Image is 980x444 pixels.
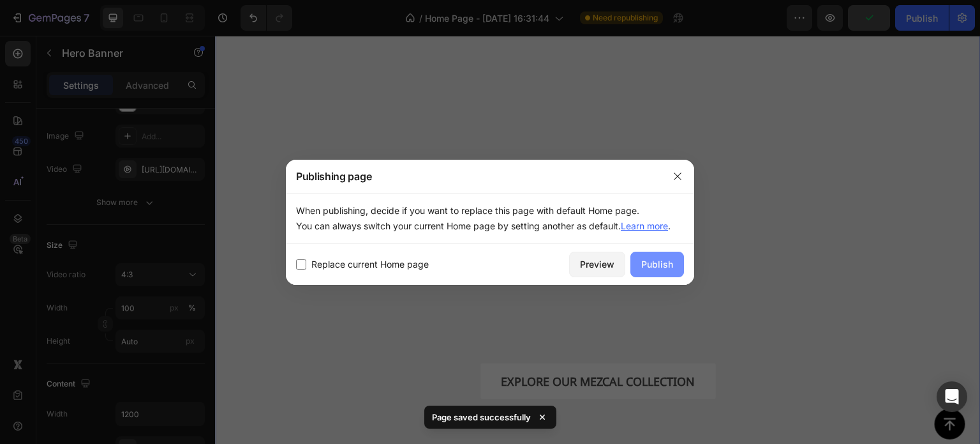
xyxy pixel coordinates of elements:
a: Learn more [621,220,668,231]
button: Publish [630,252,684,277]
button: Preview [569,252,625,277]
p: EXPLORE OUR MEZCAL COLLECTION [286,335,480,356]
div: Publish [641,257,673,271]
div: Preview [580,257,614,271]
div: Open Intercom Messenger [937,381,967,412]
p: Page saved successfully [432,411,531,424]
span: Replace current Home page [311,257,429,272]
p: When publishing, decide if you want to replace this page with default Home page. You can always s... [296,203,684,234]
button: <p>EXPLORE OUR MEZCAL COLLECTION</p> [265,328,501,364]
div: Publishing page [286,160,661,193]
